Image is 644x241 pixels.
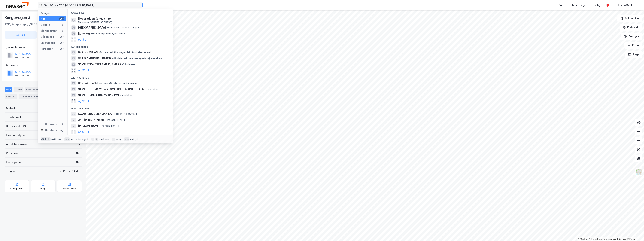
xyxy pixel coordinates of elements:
div: neste kategori [71,138,88,141]
a: Improve this map [608,238,626,240]
div: Alle [41,17,46,21]
span: Eiendom • [STREET_ADDRESS] [78,21,112,24]
div: Gårdeiere [5,63,82,67]
span: • [106,118,107,121]
button: Datasett [620,24,642,31]
span: [GEOGRAPHIC_DATA] [78,25,106,30]
div: 6 [61,23,64,26]
a: OpenStreetMap [589,238,607,240]
span: • [107,26,108,29]
div: 0 [61,29,64,32]
div: Tomteareal [6,115,21,119]
div: Antall leietakere [6,142,28,146]
span: VETERANBUSSKLUBB BNR [78,56,111,61]
span: Eiendom • 2211 Kongsvinger [107,26,139,29]
span: • [145,88,147,90]
div: Kategori [41,12,66,15]
div: Eiendommer [41,29,57,33]
span: • [120,94,121,96]
div: 99+ [59,17,64,20]
div: Delete history [45,128,64,132]
span: JNR [PERSON_NAME] [78,118,105,122]
div: [PERSON_NAME] [611,3,632,7]
div: ESG [5,94,17,99]
span: BNR INVEST AS [78,50,98,55]
div: 99+ [59,35,64,38]
div: Google (6) [68,9,173,16]
span: BNR BYGG AS [78,81,96,85]
div: nytt søk [51,138,61,141]
div: Gårdeiere [41,35,54,39]
div: Eiendomstype [6,133,25,137]
span: • [112,57,113,60]
a: Mapbox [578,238,588,240]
div: Leietakere [25,87,46,92]
div: Arealplaner [10,187,23,190]
div: Kontrollprogram for chat [625,223,644,241]
button: og 96 til [78,68,89,73]
img: newsec-logo.f6e21ccffca1b3a03d2d.png [6,2,29,8]
span: Person • [DATE] [100,124,119,127]
div: [PERSON_NAME] [59,169,80,173]
span: Elvebredden Kongsvinger [78,16,168,21]
div: 99+ [59,47,64,50]
div: Google [41,23,50,27]
span: • [96,82,97,84]
span: Gårdeiere • Interesseorganisasjoner ellers [112,57,162,60]
button: Analyse [621,33,642,40]
div: Tinglyst [6,169,17,173]
span: Gårdeiere • Utl. av egen/leid fast eiendom el. [98,51,151,54]
div: Personer [41,47,53,51]
div: 971 278 374 [15,74,30,77]
span: • [100,124,102,127]
div: 971 278 374 [15,56,30,59]
button: Tag [5,31,37,39]
div: Leietakere [41,41,55,45]
div: Kongevegen 3 [5,15,31,21]
span: Leietaker [145,88,158,91]
span: Bane Nor [78,31,90,36]
div: Personer (99+) [68,104,173,111]
span: Leietaker [120,94,132,97]
div: Mine Tags [572,3,586,7]
div: avbryt [130,138,138,141]
div: markere [99,138,109,141]
div: Bruksareal (BRA) [6,124,28,128]
div: 99+ [59,41,64,44]
span: Person • [DATE] [106,118,125,121]
div: Festegrunn [6,160,21,164]
button: Filter [624,42,642,49]
div: Matrikkel [6,106,18,110]
div: Bolig [594,3,600,7]
div: 4 [12,95,16,98]
div: Hjemmelshaver [5,45,82,49]
div: Info [5,87,12,92]
span: SAMEIET DALTUN GNR 21, BNR 95 [78,62,121,67]
iframe: Chat Widget [625,223,644,241]
div: Leietakere (99+) [68,73,173,80]
span: KWARTENG JNR AMANING [78,112,112,116]
span: • [91,32,92,35]
span: Gårdeiere [122,63,135,66]
div: Transaksjoner [19,94,44,99]
div: tab [64,137,70,141]
div: Historikk [41,122,57,126]
div: Nei [76,151,80,155]
div: 2 [79,142,80,146]
button: Tags [625,51,642,58]
span: • [113,112,114,115]
span: [PERSON_NAME] [78,124,100,128]
div: Kart [559,3,564,7]
span: Leietaker • Oppføring av bygninger [96,82,138,85]
button: Bokmerker [617,15,642,22]
div: Origo [40,187,47,190]
span: • [122,63,123,66]
img: Z [635,169,642,176]
div: Punktleie [6,151,18,155]
div: Eiere [14,87,23,92]
button: og 96 til [78,130,89,134]
div: esc [124,137,130,141]
div: velg [116,138,121,141]
span: • [98,51,99,54]
span: Eiendom • [STREET_ADDRESS] [91,32,126,35]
